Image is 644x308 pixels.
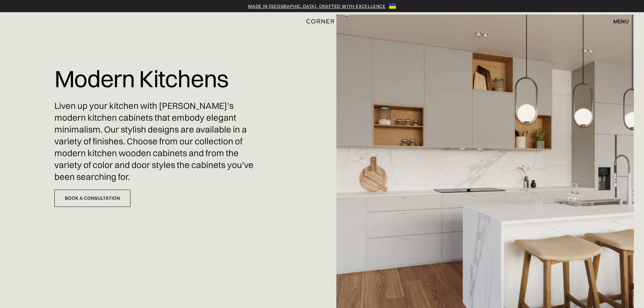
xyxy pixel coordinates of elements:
[54,100,264,183] p: Liven up your kitchen with [PERSON_NAME]'s modern kitchen cabinets that embody elegant minimalism...
[606,16,629,27] div: menu
[613,19,629,24] div: menu
[248,3,386,9] a: Made in [GEOGRAPHIC_DATA], crafted with excellence
[54,61,229,97] h1: Modern Kitchens
[54,190,130,207] a: Book a Consultation
[299,17,345,26] a: home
